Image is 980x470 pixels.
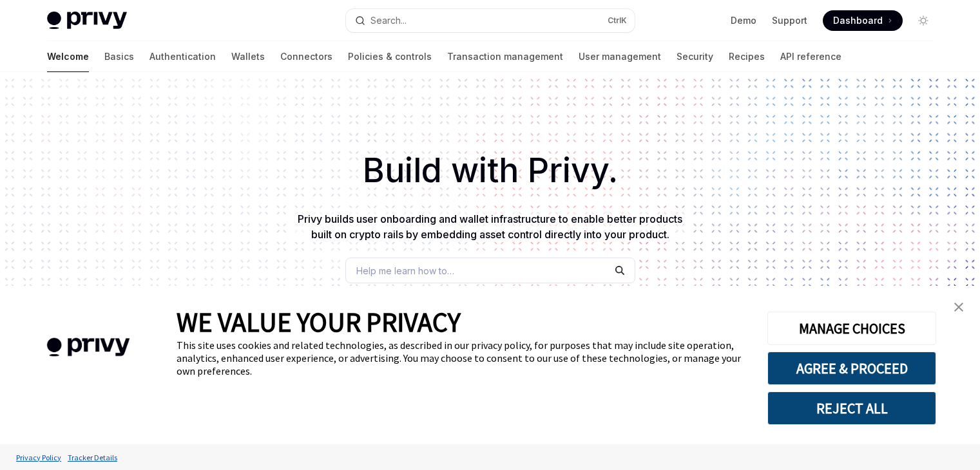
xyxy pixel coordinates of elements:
a: Welcome [47,41,89,72]
a: User management [579,41,661,72]
a: Tracker Details [64,446,120,469]
button: REJECT ALL [767,391,936,425]
a: Dashboard [823,10,903,31]
a: Connectors [280,41,332,72]
div: Search... [370,13,407,28]
a: Security [677,41,713,72]
div: This site uses cookies and related technologies, as described in our privacy policy, for purposes... [177,339,748,377]
span: Help me learn how to… [356,264,454,277]
span: Privy builds user onboarding and wallet infrastructure to enable better products built on crypto ... [298,212,682,241]
img: company logo [19,319,157,375]
img: light logo [47,12,127,30]
a: close banner [946,294,972,320]
a: Basics [104,41,134,72]
a: Transaction management [447,41,563,72]
a: Authentication [149,41,216,72]
button: Toggle dark mode [913,10,934,31]
a: Demo [731,14,756,27]
span: Dashboard [833,14,883,27]
a: Recipes [729,41,765,72]
a: Policies & controls [348,41,432,72]
a: API reference [780,41,841,72]
button: MANAGE CHOICES [767,312,936,345]
a: Support [772,14,807,27]
button: AGREE & PROCEED [767,352,936,385]
h1: Build with Privy. [21,146,959,196]
img: close banner [954,303,963,312]
span: Ctrl K [608,15,627,26]
a: Wallets [231,41,265,72]
span: WE VALUE YOUR PRIVACY [177,305,461,339]
button: Search...CtrlK [346,9,635,32]
a: Privacy Policy [13,446,64,469]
